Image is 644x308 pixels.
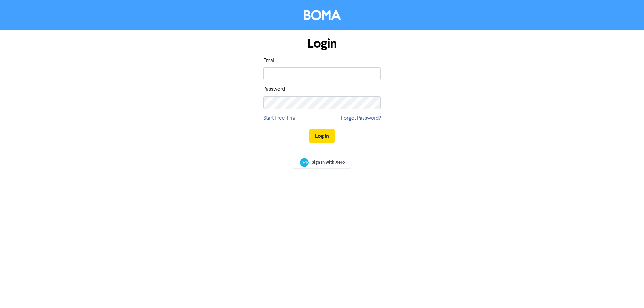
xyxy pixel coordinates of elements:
[263,114,297,122] a: Start Free Trial
[304,10,341,20] img: BOMA Logo
[312,159,345,165] span: Sign In with Xero
[263,57,276,65] label: Email
[341,114,381,122] a: Forgot Password?
[309,129,335,143] button: Log In
[300,158,309,167] img: Xero logo
[263,85,285,94] label: Password
[293,157,351,168] a: Sign In with Xero
[263,36,381,51] h1: Login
